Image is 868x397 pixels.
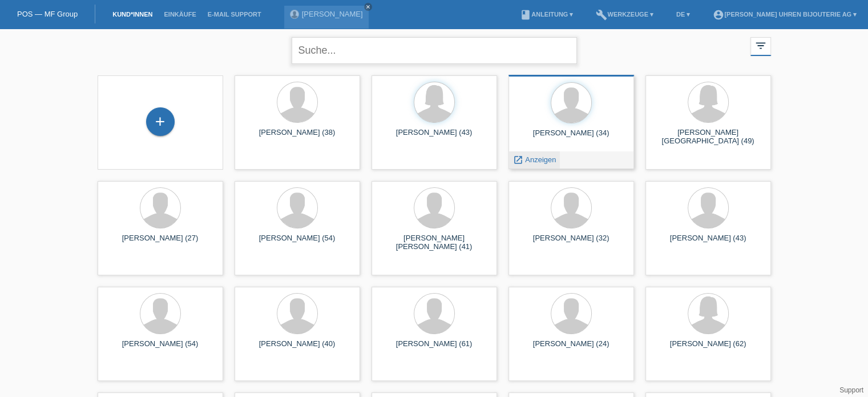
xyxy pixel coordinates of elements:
input: Suche... [292,37,577,64]
div: [PERSON_NAME] (34) [518,129,625,147]
div: [PERSON_NAME] (54) [244,234,351,252]
span: Anzeigen [525,155,556,164]
i: build [596,9,607,21]
div: [PERSON_NAME][GEOGRAPHIC_DATA] (49) [655,128,762,146]
div: [PERSON_NAME] (43) [655,234,762,252]
div: Kund*in hinzufügen [147,112,174,131]
div: [PERSON_NAME] (40) [244,339,351,358]
a: bookAnleitung ▾ [514,11,579,18]
div: [PERSON_NAME] (32) [518,234,625,252]
div: [PERSON_NAME] (61) [381,339,488,358]
div: [PERSON_NAME] (27) [107,234,214,252]
a: DE ▾ [671,11,696,18]
a: close [364,3,372,11]
a: launch Anzeigen [513,155,556,164]
i: launch [513,155,523,165]
a: Einkäufe [158,11,201,18]
div: [PERSON_NAME] (54) [107,339,214,358]
i: close [365,4,371,10]
a: Kund*innen [107,11,158,18]
div: [PERSON_NAME] (24) [518,339,625,358]
div: [PERSON_NAME] (62) [655,339,762,358]
a: POS — MF Group [17,10,78,18]
i: account_circle [713,9,724,21]
a: Support [839,386,863,394]
i: book [520,9,531,21]
a: buildWerkzeuge ▾ [590,11,659,18]
i: filter_list [754,39,767,52]
a: E-Mail Support [202,11,267,18]
a: account_circle[PERSON_NAME] Uhren Bijouterie AG ▾ [707,11,862,18]
div: [PERSON_NAME] (38) [244,128,351,146]
div: [PERSON_NAME] [PERSON_NAME] (41) [381,234,488,252]
div: [PERSON_NAME] (43) [381,128,488,146]
a: [PERSON_NAME] [302,10,363,18]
